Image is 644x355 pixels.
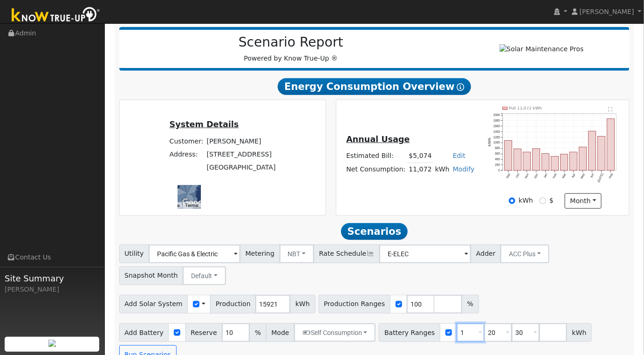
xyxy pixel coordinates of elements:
[7,5,105,26] img: Know True-Up
[205,161,277,174] td: [GEOGRAPHIC_DATA]
[500,44,584,54] img: Solar Maintenance Pros
[579,147,587,171] rect: onclick=""
[210,295,256,314] span: Production
[457,83,465,91] i: Show Help
[487,138,492,147] text: kWh
[205,148,277,161] td: [STREET_ADDRESS]
[540,198,546,204] input: $
[249,323,266,342] span: %
[495,163,500,166] text: 200
[119,245,150,263] span: Utility
[314,245,380,263] span: Rate Schedule
[346,135,410,144] u: Annual Usage
[534,173,539,179] text: Dec
[170,120,239,129] u: System Details
[119,323,169,342] span: Add Battery
[290,295,315,314] span: kWh
[493,119,500,122] text: 1800
[519,196,533,205] label: kWh
[462,295,479,314] span: %
[433,163,451,176] td: kWh
[562,173,567,179] text: Mar
[505,141,512,171] rect: onclick=""
[180,197,211,209] img: Google
[345,150,407,163] td: Estimated Bill:
[523,152,531,171] rect: onclick=""
[471,245,501,263] span: Adder
[266,323,295,342] span: Mode
[345,163,407,176] td: Net Consumption:
[570,152,577,171] rect: onclick=""
[561,154,568,171] rect: onclick=""
[280,245,315,263] button: NBT
[129,34,453,50] h2: Scenario Report
[124,34,458,63] div: Powered by Know True-Up ®
[565,193,602,209] button: month
[543,173,548,179] text: Jan
[571,173,577,179] text: Apr
[509,106,542,110] text: Pull 11,072 kWh
[185,203,198,208] a: Terms (opens in new tab)
[514,149,521,171] rect: onclick=""
[379,245,471,263] input: Select a Rate Schedule
[551,157,559,171] rect: onclick=""
[453,152,466,159] a: Edit
[515,173,520,178] text: Oct
[549,196,554,205] label: $
[205,135,277,148] td: [PERSON_NAME]
[493,141,500,144] text: 1000
[183,266,226,285] button: Default
[341,223,408,240] span: Scenarios
[552,173,557,179] text: Feb
[542,154,549,171] rect: onclick=""
[495,147,500,150] text: 800
[407,163,433,176] td: 11,072
[567,323,592,342] span: kWh
[580,8,634,15] span: [PERSON_NAME]
[493,124,500,128] text: 1600
[580,173,586,180] text: May
[524,173,530,179] text: Nov
[294,323,376,342] button: Self Consumption
[495,152,500,156] text: 600
[506,173,511,179] text: Sep
[598,137,605,171] rect: onclick=""
[119,295,188,314] span: Add Solar System
[453,165,475,173] a: Modify
[590,173,595,179] text: Jun
[493,113,500,116] text: 2000
[608,173,614,179] text: Aug
[240,245,280,263] span: Metering
[379,323,440,342] span: Battery Ranges
[607,119,615,171] rect: onclick=""
[5,285,100,294] div: [PERSON_NAME]
[278,78,471,95] span: Energy Consumption Overview
[168,135,205,148] td: Customer:
[589,131,596,171] rect: onclick=""
[499,169,500,172] text: 0
[48,340,56,347] img: retrieve
[119,266,184,285] span: Snapshot Month
[533,149,540,171] rect: onclick=""
[168,148,205,161] td: Address:
[180,197,211,209] a: Open this area in Google Maps (opens a new window)
[493,136,500,139] text: 1200
[493,130,500,133] text: 1400
[319,295,391,314] span: Production Ranges
[597,173,604,183] text: [DATE]
[509,198,515,204] input: kWh
[407,150,433,163] td: $5,074
[495,158,500,161] text: 400
[500,245,549,263] button: ACC Plus
[185,323,223,342] span: Reserve
[5,272,100,285] span: Site Summary
[149,245,240,263] input: Select a Utility
[609,107,613,112] text: 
